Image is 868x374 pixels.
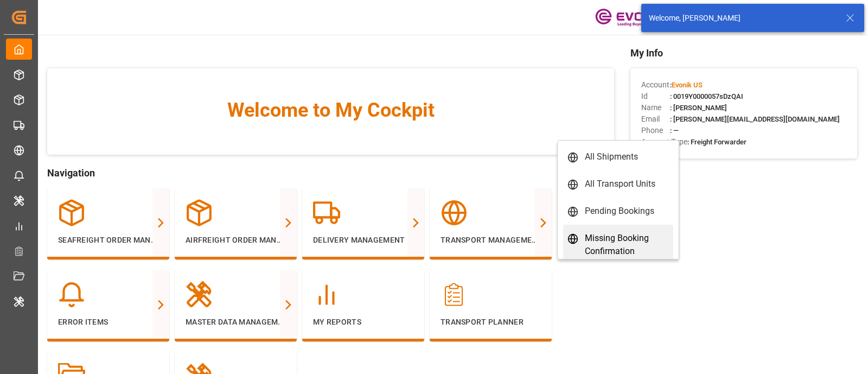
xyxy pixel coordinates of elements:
p: Error Items [58,316,158,328]
div: All Transport Units [585,178,655,191]
span: : [PERSON_NAME] [670,104,727,112]
p: Transport Planner [441,316,541,328]
p: My Reports [313,316,413,328]
p: Seafreight Order Management [58,234,158,246]
a: Pending Bookings [563,198,673,225]
span: Welcome to My Cockpit [69,96,592,125]
div: Pending Bookings [585,205,654,218]
span: Id [641,91,670,102]
span: Name [641,102,670,113]
span: Email [641,113,670,125]
span: Navigation [47,166,614,180]
div: Missing Booking Confirmation [585,232,669,258]
p: Airfreight Order Management [186,234,286,246]
div: All Shipments [585,150,638,163]
span: : [670,81,703,89]
span: Phone [641,125,670,136]
span: Account [641,79,670,91]
p: Delivery Management [313,234,413,246]
span: : [PERSON_NAME][EMAIL_ADDRESS][DOMAIN_NAME] [670,115,840,123]
p: Master Data Management [186,316,286,328]
img: Evonik-brand-mark-Deep-Purple-RGB.jpeg_1700498283.jpeg [595,8,666,27]
span: : Freight Forwarder [687,138,746,146]
a: All Shipments [563,143,673,170]
span: Account Type [641,136,687,148]
span: : — [670,126,679,135]
span: Evonik US [672,81,703,89]
div: Welcome, [PERSON_NAME] [649,12,835,24]
a: Missing Booking Confirmation [563,225,673,265]
a: All Transport Units [563,170,673,198]
span: My Info [630,46,857,60]
span: : 0019Y0000057sDzQAI [670,92,743,100]
p: Transport Management [441,234,541,246]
